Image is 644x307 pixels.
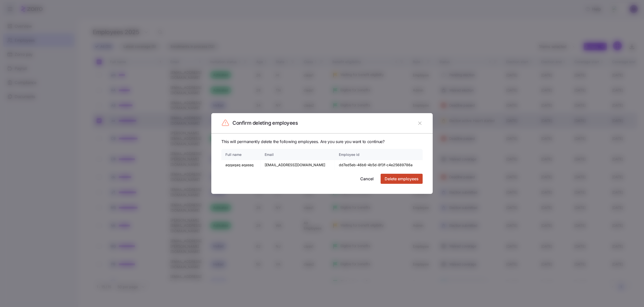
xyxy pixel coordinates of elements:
span: Cancel [360,176,374,182]
div: Email [265,152,331,157]
span: Delete employees [385,176,419,182]
button: Cancel [356,174,378,184]
span: This will permanently delete the following employees. Are you sure you want to continue? [221,139,423,145]
td: [EMAIL_ADDRESS][DOMAIN_NAME] [261,160,335,170]
td: aqqaqaq aqassq [221,160,261,170]
button: Delete employees [381,174,423,184]
h2: Confirm deleting employees [232,120,298,126]
div: Employee id [339,152,419,157]
div: Full name [225,152,256,157]
td: dd7ed5eb-46b6-4b5d-8f3f-c4e25689786a [335,160,423,170]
